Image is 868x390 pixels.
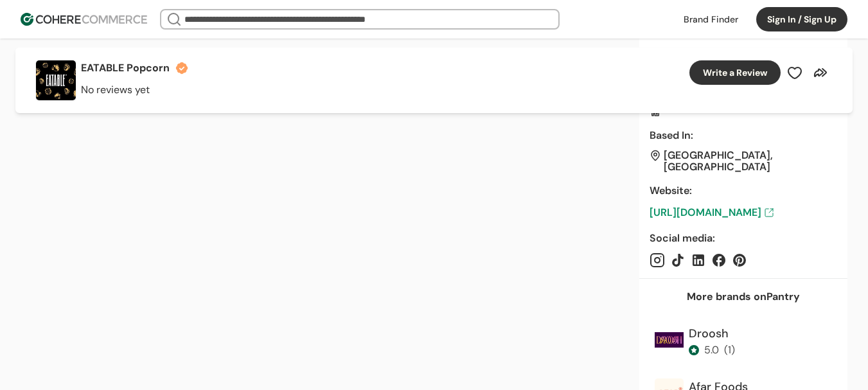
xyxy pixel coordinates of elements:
[756,7,847,31] button: Sign In / Sign Up
[650,320,837,368] a: Brand PhotoDroosh5.0(1)
[655,325,684,354] img: Brand Photo
[664,150,837,173] div: [GEOGRAPHIC_DATA], [GEOGRAPHIC_DATA]
[689,325,735,342] div: Droosh
[650,128,837,143] div: Based In :
[704,342,719,358] div: 5.0
[650,183,837,199] div: Website :
[21,13,147,26] img: Cohere Logo
[650,205,837,220] a: [URL][DOMAIN_NAME]
[650,231,837,246] div: Social media :
[687,289,800,305] div: More brands on Pantry
[724,342,735,358] div: ( 1 )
